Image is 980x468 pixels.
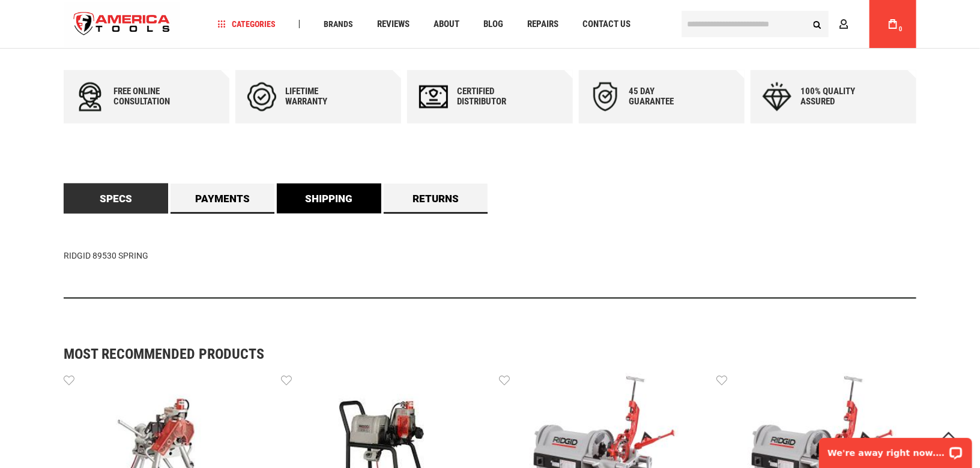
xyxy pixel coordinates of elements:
span: Blog [483,20,503,29]
div: 100% quality assured [800,86,873,107]
a: Repairs [522,16,564,32]
img: America Tools [64,2,180,47]
span: 0 [899,26,903,32]
a: Brands [318,16,358,32]
a: Contact Us [577,16,636,32]
div: 45 day Guarantee [629,86,701,107]
strong: Most Recommended Products [64,347,874,361]
div: RIDGID 89530 SPRING [64,214,916,299]
span: Reviews [377,20,410,29]
div: Certified Distributor [457,86,529,107]
a: Returns [384,184,488,214]
a: Shipping [277,184,381,214]
iframe: LiveChat chat widget [811,430,980,468]
div: Lifetime warranty [285,86,357,107]
div: Free online consultation [113,86,186,107]
a: Payments [171,184,275,214]
a: store logo [64,2,180,47]
button: Search [806,13,829,35]
a: About [428,16,465,32]
span: Repairs [527,20,558,29]
a: Reviews [372,16,415,32]
span: Categories [218,20,276,28]
a: Specs [64,184,168,214]
a: Categories [213,16,281,32]
span: Contact Us [582,20,631,29]
span: Brands [324,20,353,28]
span: About [434,20,459,29]
a: Blog [478,16,509,32]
